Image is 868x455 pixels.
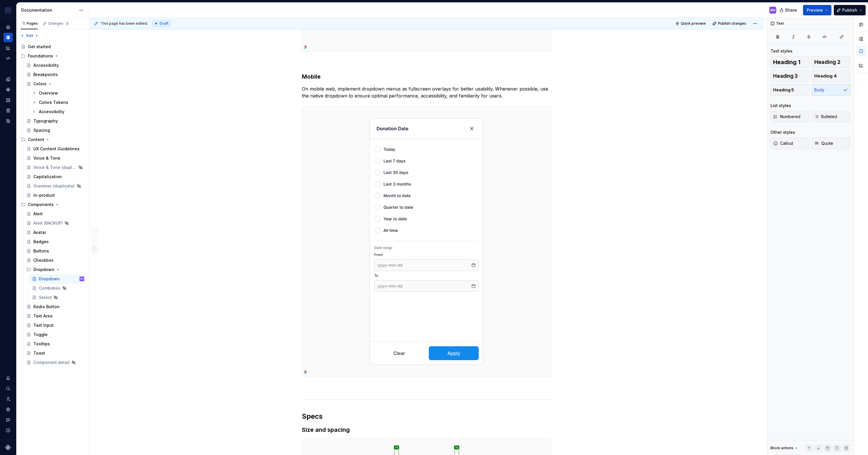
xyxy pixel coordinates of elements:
[773,59,800,65] span: Heading 1
[30,98,86,107] a: Colors Tokens
[33,360,70,365] div: Component detail
[33,62,59,68] div: Accessibility
[28,53,53,59] div: Foundations
[3,75,13,84] a: Design tokens
[770,70,809,82] button: Heading 3
[24,154,86,163] a: Voice & Tone
[33,304,59,310] div: Radio Button
[3,95,13,105] a: Assets
[302,85,551,99] p: On mobile web, implement dropdown menus as fullscreen overlays for better usability. Whenever pos...
[21,21,38,26] div: Pages
[842,7,857,13] span: Publish
[24,172,86,181] a: Capitalization
[24,358,86,367] a: Component detail
[24,330,86,339] a: Toggle
[3,106,13,115] a: Storybook stories
[812,70,851,82] button: Heading 4
[24,116,86,126] a: Typography
[24,144,86,154] a: UX Content Guidelines
[160,21,168,26] span: Draft
[33,72,58,77] div: Breakpoints
[773,114,800,120] span: Numbered
[770,48,793,54] div: Text styles
[33,322,54,328] div: Text Input
[770,56,809,68] button: Heading 1
[28,137,44,142] div: Content
[39,90,58,96] div: Overview
[3,415,13,425] button: Contact support
[39,100,68,105] div: Colors Tokens
[30,89,86,98] a: Overview
[24,209,86,219] a: Alert
[3,384,13,393] button: Search ⌘K
[33,267,54,272] div: Dropdown
[33,165,77,170] div: Voice & Tone (duplicate)
[814,140,833,146] span: Quote
[24,61,86,70] a: Accessibility
[770,8,775,12] div: MV
[3,116,13,126] a: Data sources
[101,21,148,26] span: This page has been edited.
[33,81,46,87] div: Colors
[773,140,793,146] span: Callout
[773,73,798,79] span: Heading 3
[80,276,84,282] div: MV
[33,183,75,189] div: Grammar (duplicate)
[24,163,86,172] a: Voice & Tone (duplicate)
[24,246,86,256] a: Buttons
[770,446,793,450] div: Block actions
[24,191,86,200] a: In-product
[30,284,86,293] a: Combobox
[65,21,69,26] span: 3
[3,54,13,63] a: Code automation
[24,237,86,246] a: Badges
[807,7,823,13] span: Preview
[33,118,58,124] div: Typography
[39,285,60,291] div: Combobox
[24,79,86,89] a: Colors
[24,311,86,321] a: Text Area
[812,56,851,68] button: Heading 2
[33,230,46,235] div: Avatar
[681,21,706,26] span: Quick preview
[5,7,12,14] img: 17077652-375b-4f2c-92b0-528c72b71ea0.png
[33,239,49,245] div: Badges
[718,21,746,26] span: Publish changes
[3,394,13,404] div: Invite team
[33,248,49,254] div: Buttons
[19,42,86,367] div: Page tree
[834,5,866,15] button: Publish
[302,106,551,376] img: 2d080487-0f23-4c7b-ba9e-e7dfda285a0f.png
[674,19,708,28] button: Quick preview
[21,7,76,13] div: Documentation
[302,73,551,81] h3: Mobile
[3,43,13,53] a: Analytics
[24,321,86,330] a: Text Input
[33,174,62,180] div: Capitalization
[812,138,851,149] button: Quote
[3,33,13,42] a: Documentation
[3,22,13,32] a: Home
[5,445,11,450] a: Supernova Logo
[33,257,53,263] div: Checkbox
[33,350,45,356] div: Toast
[33,192,55,198] div: In-product
[30,274,86,284] a: DropdownMV
[3,373,13,383] button: Notifications
[39,276,60,282] div: Dropdown
[814,73,837,79] span: Heading 4
[24,126,86,135] a: Spacing
[770,129,795,135] div: Other styles
[19,51,86,61] div: Foundations
[777,5,801,15] button: Share
[19,135,86,144] div: Content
